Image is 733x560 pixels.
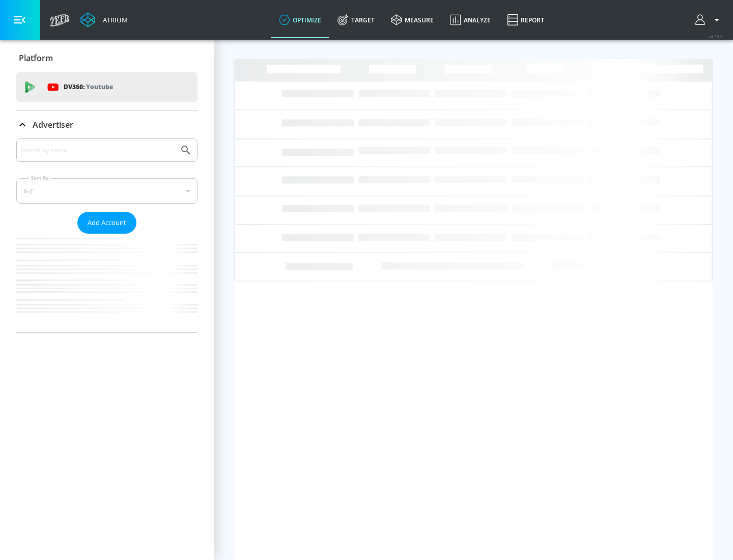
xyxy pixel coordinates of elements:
p: DV360: [64,81,113,93]
div: Atrium [99,15,128,24]
div: Advertiser [16,138,198,332]
span: v 4.28.0 [709,34,723,39]
nav: list of Advertiser [16,234,198,332]
p: Advertiser [33,119,73,130]
span: Add Account [88,217,126,229]
a: Target [329,2,383,38]
a: optimize [271,2,329,38]
div: A-Z [16,178,198,204]
p: Platform [19,52,53,64]
a: Analyze [442,2,499,38]
label: Sort By [29,175,51,181]
a: Atrium [80,12,128,27]
input: Search by name [20,144,175,157]
button: Add Account [77,212,136,234]
p: Youtube [86,81,113,92]
a: Report [499,2,552,38]
div: Advertiser [16,110,198,139]
div: Platform [16,44,198,72]
a: measure [383,2,442,38]
div: DV360: Youtube [16,72,198,102]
